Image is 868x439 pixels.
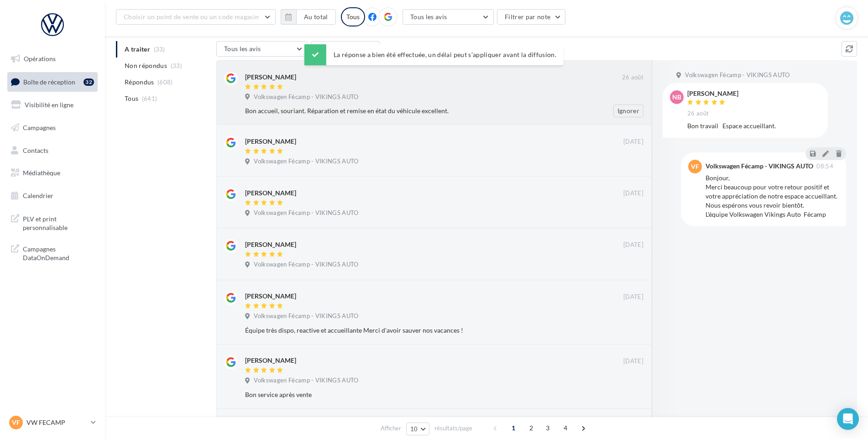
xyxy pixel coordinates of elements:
span: Volkswagen Fécamp - VIKINGS AUTO [254,312,358,320]
span: Volkswagen Fécamp - VIKINGS AUTO [254,93,358,101]
button: Filtrer par note [497,9,566,25]
span: Visibilité en ligne [25,101,73,109]
div: [PERSON_NAME] [687,90,738,97]
span: Volkswagen Fécamp - VIKINGS AUTO [254,209,358,217]
a: Contacts [5,141,99,160]
div: [PERSON_NAME] [245,137,296,146]
button: Au total [281,9,336,25]
span: Contacts [23,146,48,154]
span: Tous les avis [224,45,261,52]
div: [PERSON_NAME] [245,188,296,198]
div: [PERSON_NAME] [245,356,296,365]
div: [PERSON_NAME] [245,292,296,301]
span: (608) [157,78,173,86]
span: 3 [540,421,555,435]
span: Médiathèque [23,169,60,177]
button: Tous les avis [403,9,494,25]
span: VF [691,162,699,171]
span: Campagnes [23,124,56,131]
div: Volkswagen Fécamp - VIKINGS AUTO [706,163,813,169]
span: Non répondus [125,61,167,70]
div: Bon travail Espace accueillant. [687,121,821,131]
div: [PERSON_NAME] [245,240,296,249]
span: Afficher [381,424,401,433]
div: Bon service après vente [245,390,584,399]
span: 26 août [687,110,709,118]
span: nB [672,93,681,102]
div: 32 [84,78,94,86]
a: Visibilité en ligne [5,95,99,115]
span: (33) [171,62,182,69]
span: résultats/page [434,424,472,433]
span: PLV et print personnalisable [23,213,94,232]
button: Filtrer par note [311,41,380,57]
span: 4 [558,421,573,435]
div: Open Intercom Messenger [837,408,859,430]
span: Campagnes DataOnDemand [23,243,94,262]
span: Calendrier [23,192,53,199]
span: 10 [410,425,418,433]
div: [PERSON_NAME] [245,73,296,82]
button: Choisir un point de vente ou un code magasin [116,9,276,25]
button: 10 [406,423,429,435]
span: 1 [506,421,521,435]
a: Opérations [5,49,99,68]
span: Volkswagen Fécamp - VIKINGS AUTO [254,157,358,166]
span: Boîte de réception [23,78,75,85]
button: Au total [296,9,336,25]
div: La réponse a bien été effectuée, un délai peut s’appliquer avant la diffusion. [304,44,564,65]
a: VF VW FECAMP [7,414,98,431]
a: Boîte de réception32 [5,72,99,92]
div: Équipe très dispo, reactive et accueillante Merci d'avoir sauver nos vacances ! [245,326,584,335]
a: Campagnes DataOnDemand [5,239,99,266]
span: Volkswagen Fécamp - VIKINGS AUTO [254,376,358,385]
span: Tous [125,94,138,103]
span: [DATE] [623,138,643,146]
p: VW FECAMP [26,418,87,427]
span: (641) [142,95,157,102]
span: Tous les avis [410,13,447,21]
span: 2 [524,421,539,435]
a: PLV et print personnalisable [5,209,99,236]
span: Volkswagen Fécamp - VIKINGS AUTO [254,261,358,269]
a: Calendrier [5,186,99,205]
a: Campagnes [5,118,99,137]
span: [DATE] [623,293,643,301]
span: 26 août [622,73,643,82]
span: [DATE] [623,241,643,249]
span: Volkswagen Fécamp - VIKINGS AUTO [685,71,790,79]
span: VF [12,418,20,427]
button: Tous les avis [216,41,308,57]
a: Médiathèque [5,163,99,183]
span: Répondus [125,78,154,87]
span: Choisir un point de vente ou un code magasin [124,13,259,21]
button: Ignorer [613,105,643,117]
div: Bonjour, Merci beaucoup pour votre retour positif et votre appréciation de notre espace accueilla... [706,173,839,219]
div: Bon accueil, souriant. Réparation et remise en état du véhicule excellent. [245,106,584,115]
span: [DATE] [623,189,643,198]
div: Tous [341,7,365,26]
span: [DATE] [623,357,643,366]
span: 08:54 [816,163,833,169]
span: Opérations [24,55,56,63]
